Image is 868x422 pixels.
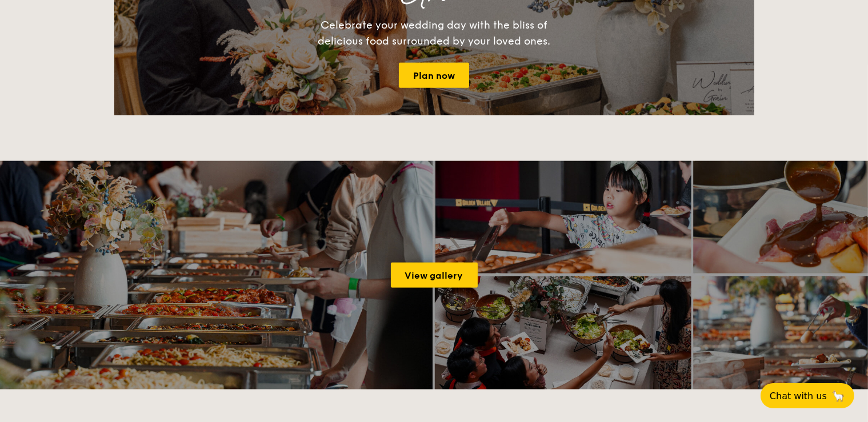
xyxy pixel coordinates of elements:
[306,17,563,49] div: Celebrate your wedding day with the bliss of delicious food surrounded by your loved ones.
[770,391,827,401] span: Chat with us
[831,389,845,403] span: 🦙
[391,263,478,288] a: View gallery
[399,63,469,88] a: Plan now
[761,383,854,408] button: Chat with us🦙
